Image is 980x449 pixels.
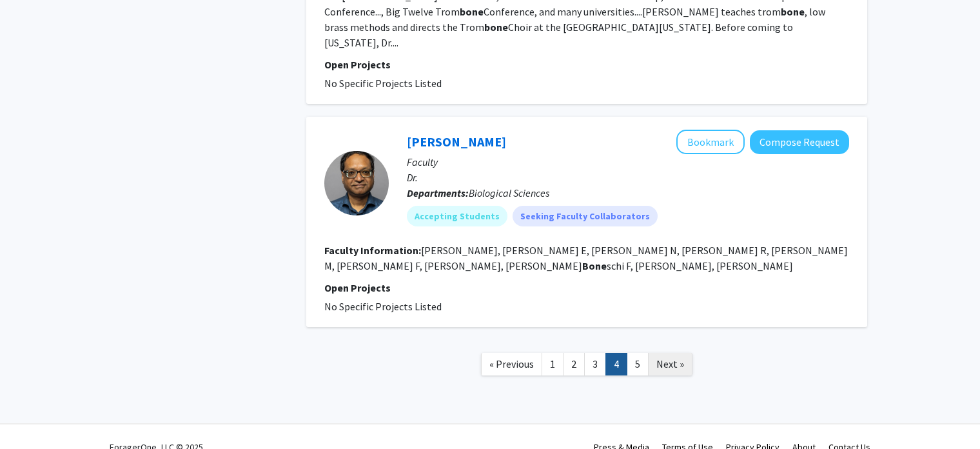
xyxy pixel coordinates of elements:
[324,57,849,72] p: Open Projects
[781,5,805,18] b: bone
[513,206,658,226] mat-chip: Seeking Faculty Collaborators
[582,259,607,272] b: Bone
[324,244,421,257] b: Faculty Information:
[605,353,627,375] a: 4
[563,353,585,375] a: 2
[656,357,684,370] span: Next »
[324,280,849,295] p: Open Projects
[306,340,867,392] nav: Page navigation
[489,357,534,370] span: « Previous
[407,186,469,199] b: Departments:
[407,134,506,150] a: [PERSON_NAME]
[407,170,849,185] p: Dr.
[750,130,849,154] button: Compose Request to Santosh Anand
[627,353,649,375] a: 5
[324,244,848,272] fg-read-more: [PERSON_NAME], [PERSON_NAME] E, [PERSON_NAME] N, [PERSON_NAME] R, [PERSON_NAME] M, [PERSON_NAME] ...
[481,353,542,375] a: Previous
[460,5,484,18] b: bone
[469,186,549,199] span: Biological Sciences
[407,206,507,226] mat-chip: Accepting Students
[324,300,442,313] span: No Specific Projects Listed
[484,21,508,34] b: bone
[542,353,563,375] a: 1
[10,391,55,439] iframe: Chat
[407,154,849,170] p: Faculty
[324,77,442,90] span: No Specific Projects Listed
[584,353,606,375] a: 3
[676,130,745,154] button: Add Santosh Anand to Bookmarks
[648,353,692,375] a: Next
